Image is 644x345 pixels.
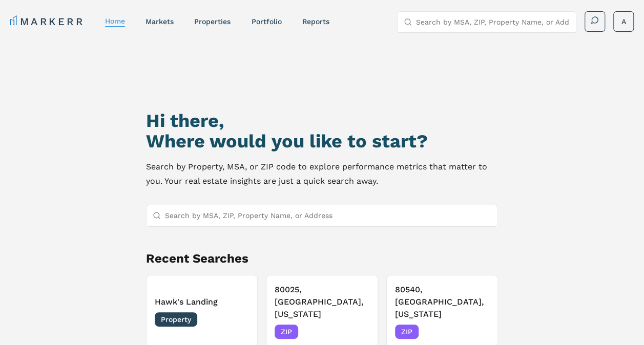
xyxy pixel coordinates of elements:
[346,327,369,337] span: [DATE]
[146,17,174,26] a: markets
[251,17,281,26] a: Portfolio
[613,11,634,32] button: A
[621,16,626,27] span: A
[302,17,329,26] a: reports
[194,17,231,26] a: properties
[275,284,369,320] h3: 80025, [GEOGRAPHIC_DATA], [US_STATE]
[395,325,419,339] span: ZIP
[10,14,85,29] a: MARKERR
[165,205,492,226] input: Search by MSA, ZIP, Property Name, or Address
[416,12,570,32] input: Search by MSA, ZIP, Property Name, or Address
[146,131,498,152] h2: Where would you like to start?
[146,250,498,267] h2: Recent Searches
[146,111,498,131] h1: Hi there,
[155,312,197,327] span: Property
[275,325,298,339] span: ZIP
[395,284,490,320] h3: 80540, [GEOGRAPHIC_DATA], [US_STATE]
[155,296,250,308] h3: Hawk's Landing
[146,160,498,188] p: Search by Property, MSA, or ZIP code to explore performance metrics that matter to you. Your real...
[226,314,249,325] span: [DATE]
[466,327,489,337] span: [DATE]
[105,17,125,25] a: home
